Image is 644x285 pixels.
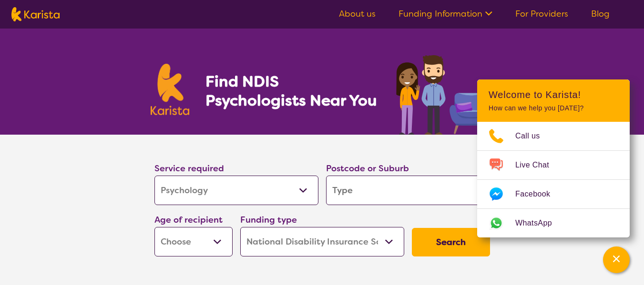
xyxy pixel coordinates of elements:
a: Funding Information [399,8,492,20]
h2: Welcome to Karista! [489,89,618,100]
span: Call us [515,129,552,143]
img: Karista logo [11,7,60,21]
h1: Find NDIS Psychologists Near You [205,72,382,110]
label: Service required [154,163,224,174]
img: Karista logo [151,64,190,115]
a: Web link opens in a new tab. [477,209,630,237]
span: Facebook [515,187,562,201]
span: WhatsApp [515,216,563,230]
ul: Choose channel [477,122,630,237]
a: About us [339,8,376,20]
img: psychology [393,51,494,135]
a: For Providers [515,8,568,20]
label: Postcode or Suburb [326,163,409,174]
p: How can we help you [DATE]? [489,104,618,112]
span: Live Chat [515,158,561,172]
a: Blog [591,8,610,20]
input: Type [326,176,490,205]
button: Search [412,228,490,256]
div: Channel Menu [477,79,630,237]
button: Channel Menu [603,246,630,273]
label: Funding type [240,214,297,226]
label: Age of recipient [154,214,223,226]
